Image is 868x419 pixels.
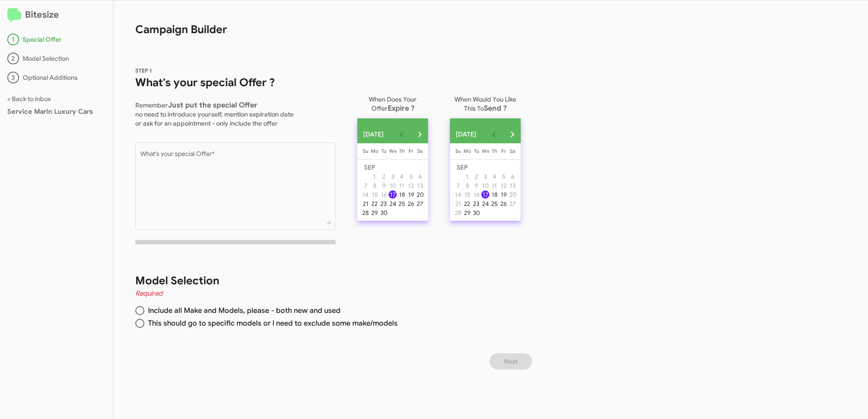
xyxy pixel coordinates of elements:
[472,172,480,180] div: 2
[406,190,415,199] button: September 19, 2025
[499,181,508,190] div: 12
[361,208,370,217] button: September 28, 2025
[397,172,406,181] button: September 4, 2025
[415,181,424,190] button: September 13, 2025
[499,190,508,199] button: September 19, 2025
[463,190,471,199] div: 15
[407,172,415,180] div: 5
[357,125,393,143] button: Choose month and year
[361,163,424,172] td: SEP
[415,199,424,208] button: September 27, 2025
[379,181,388,190] button: September 9, 2025
[135,97,335,128] p: Remember no need to introduce yourself, mention expiration date or ask for an appointment - only ...
[415,190,424,199] button: September 20, 2025
[490,199,499,208] button: September 25, 2025
[407,190,415,199] div: 19
[489,353,532,370] button: Next
[450,91,521,113] p: When Would You Like This To
[490,200,498,208] div: 25
[392,125,410,143] button: Previous month
[406,181,415,190] button: September 12, 2025
[7,95,51,103] a: < Back to inbox
[379,190,388,199] button: September 16, 2025
[370,172,379,180] div: 1
[379,208,388,217] button: September 30, 2025
[380,200,388,208] div: 23
[389,200,397,208] div: 24
[463,208,472,217] button: September 29, 2025
[482,148,489,154] span: We
[417,148,423,154] span: Sa
[463,172,472,181] button: September 1, 2025
[481,190,489,199] div: 17
[508,181,517,190] button: September 13, 2025
[463,181,471,190] div: 8
[508,190,517,199] button: September 20, 2025
[499,199,508,208] button: September 26, 2025
[381,148,386,154] span: Tu
[416,190,424,199] div: 20
[363,148,368,154] span: Su
[490,181,498,190] div: 11
[361,181,370,190] div: 7
[472,209,480,217] div: 30
[454,190,462,199] div: 14
[380,172,388,180] div: 2
[370,199,379,208] button: September 22, 2025
[361,190,370,199] div: 14
[7,72,106,83] div: Optional Additions
[499,172,508,180] div: 5
[398,190,406,199] div: 18
[398,181,406,190] div: 11
[407,200,415,208] div: 26
[397,181,406,190] button: September 11, 2025
[455,148,461,154] span: Su
[454,208,463,217] button: September 28, 2025
[7,8,106,23] h2: Bitesize
[490,190,499,199] button: September 18, 2025
[370,190,379,199] div: 15
[454,190,463,199] button: September 14, 2025
[484,104,507,113] span: Send ?
[7,34,106,45] div: Special Offer
[463,200,471,208] div: 22
[481,181,490,190] button: September 10, 2025
[7,107,106,116] div: Service Marin Luxury Cars
[492,148,497,154] span: Th
[481,199,490,208] button: September 24, 2025
[7,8,21,23] img: logo-minimal.svg
[380,181,388,190] div: 9
[416,200,424,208] div: 27
[370,208,379,217] button: September 29, 2025
[504,353,518,370] span: Next
[397,199,406,208] button: September 25, 2025
[490,190,498,199] div: 18
[168,101,257,110] span: Just put the special Offer
[370,200,379,208] div: 22
[370,209,379,217] div: 29
[410,125,429,143] button: Next month
[135,288,514,299] h4: Required
[481,190,490,199] button: September 17, 2025
[499,200,508,208] div: 26
[481,172,489,180] div: 3
[472,190,480,199] div: 16
[454,181,462,190] div: 7
[463,199,472,208] button: September 22, 2025
[389,172,397,180] div: 3
[481,181,489,190] div: 10
[388,172,397,181] button: September 3, 2025
[389,148,397,154] span: We
[463,181,472,190] button: September 8, 2025
[463,190,472,199] button: September 15, 2025
[389,181,397,190] div: 10
[503,125,521,143] button: Next month
[7,53,19,64] div: 2
[501,148,506,154] span: Fr
[472,172,481,181] button: September 2, 2025
[371,148,379,154] span: Mo
[380,209,388,217] div: 30
[113,0,536,37] h1: Campaign Builder
[361,199,370,208] button: September 21, 2025
[397,190,406,199] button: September 18, 2025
